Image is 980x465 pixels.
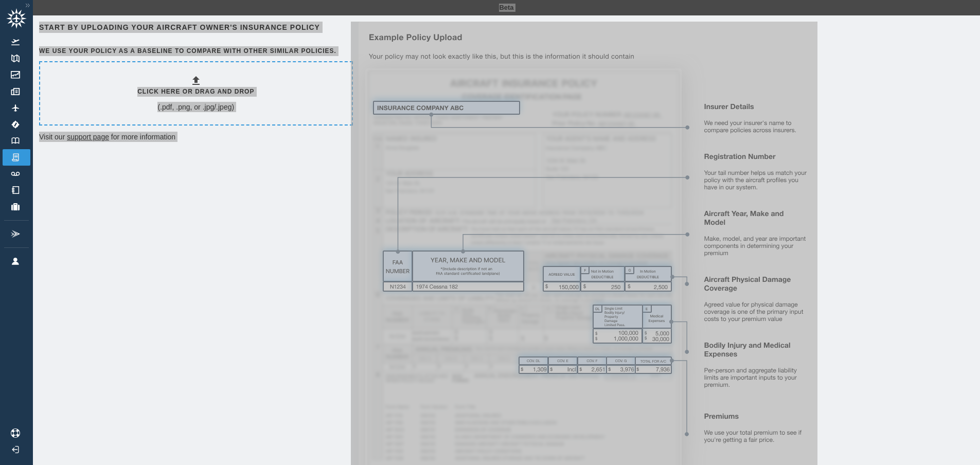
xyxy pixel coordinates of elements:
h6: We use your policy as a baseline to compare with other similar policies. [39,46,351,56]
h6: Click here or drag and drop [137,87,254,97]
a: support page [67,133,109,141]
p: Visit our for more information [39,132,351,142]
h6: Start by uploading your aircraft owner's insurance policy [39,22,351,33]
p: (.pdf, .png, or .jpg/.jpeg) [157,102,234,112]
